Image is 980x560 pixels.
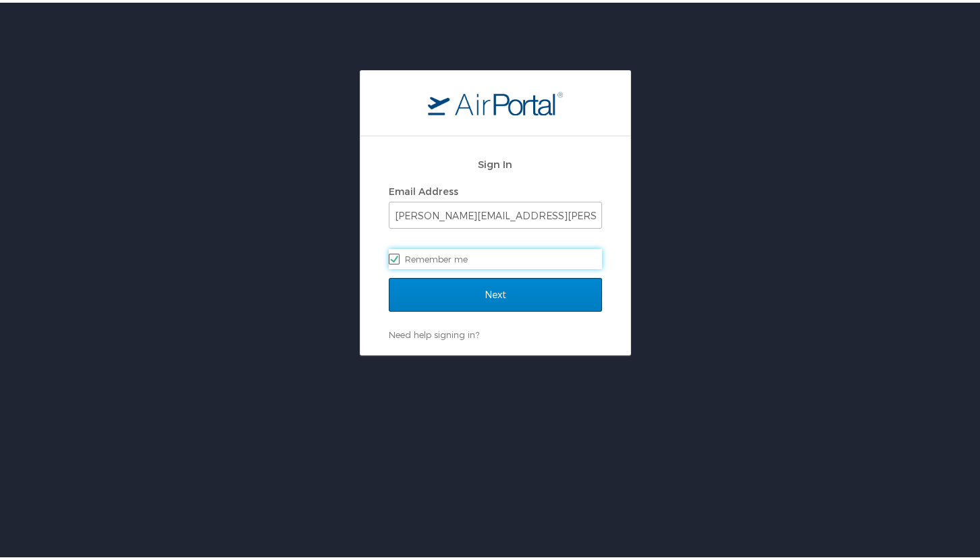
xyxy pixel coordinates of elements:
[389,154,602,169] h2: Sign In
[389,327,479,337] a: Need help signing in?
[428,88,563,113] img: logo
[389,183,458,194] label: Email Address
[389,275,602,309] input: Next
[389,246,602,267] label: Remember me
